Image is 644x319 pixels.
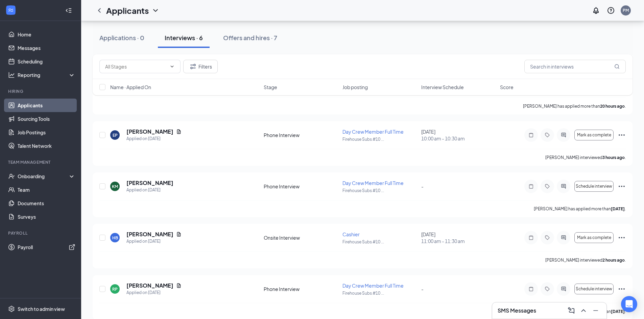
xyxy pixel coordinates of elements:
div: Payroll [8,230,74,236]
span: Day Crew Member Full Time [342,283,404,289]
a: Applicants [18,99,75,112]
button: Mark as complete [574,130,614,140]
svg: Ellipses [618,234,626,242]
svg: Notifications [592,6,600,15]
div: Phone Interview [264,286,338,292]
div: Applied on [DATE] [126,187,173,193]
h5: [PERSON_NAME] [126,231,173,238]
p: [PERSON_NAME] has applied more than . [523,103,626,109]
span: Mark as complete [577,235,611,240]
button: Schedule interview [574,181,614,192]
span: Schedule interview [576,287,612,291]
a: Talent Network [18,139,75,153]
div: Phone Interview [264,183,338,190]
div: Applied on [DATE] [126,238,182,245]
div: Applications · 0 [99,33,144,42]
div: HB [112,235,118,241]
span: 10:00 am - 10:30 am [421,135,496,142]
a: Surveys [18,210,75,223]
p: Firehouse Subs #10 ... [342,188,417,193]
svg: Note [527,235,535,240]
svg: Tag [543,184,551,189]
div: Switch to admin view [18,305,65,312]
div: Applied on [DATE] [126,289,182,296]
span: Interview Schedule [421,84,464,90]
svg: Filter [189,62,197,71]
svg: Tag [543,235,551,240]
svg: ChevronUp [579,307,588,315]
p: Firehouse Subs #10 ... [342,136,417,142]
div: [DATE] [421,128,496,142]
span: Name · Applied On [110,84,151,90]
a: Team [18,183,75,196]
span: Mark as complete [577,133,611,137]
svg: Note [527,286,535,292]
svg: Settings [8,305,15,312]
button: Minimize [590,305,601,316]
b: [DATE] [611,309,625,314]
h5: [PERSON_NAME] [126,128,173,135]
div: Hiring [8,88,74,94]
svg: MagnifyingGlass [614,64,620,69]
span: Day Crew Member Full Time [342,129,404,135]
h5: [PERSON_NAME] [126,179,173,187]
div: KM [112,184,118,189]
div: Reporting [18,72,76,78]
a: Home [18,28,75,41]
h5: [PERSON_NAME] [126,282,173,289]
svg: Document [176,283,182,288]
svg: Tag [543,286,551,292]
b: [DATE] [611,206,625,211]
svg: Note [527,132,535,138]
svg: Document [176,129,182,134]
p: [PERSON_NAME] interviewed . [545,257,626,263]
button: Mark as complete [574,232,614,243]
button: ChevronUp [578,305,589,316]
div: PM [623,7,629,13]
svg: Collapse [65,7,72,14]
svg: Minimize [592,307,600,315]
span: - [421,286,424,292]
span: Score [500,84,514,90]
span: Day Crew Member Full Time [342,180,404,186]
div: Applied on [DATE] [126,135,182,142]
div: EP [113,132,118,138]
div: Phone Interview [264,132,338,138]
span: Job posting [342,84,368,90]
svg: Analysis [8,72,15,78]
p: Firehouse Subs #10 ... [342,290,417,296]
div: Offers and hires · 7 [223,33,277,42]
a: Documents [18,196,75,210]
svg: Tag [543,132,551,138]
div: RP [112,286,118,292]
b: 3 hours ago [602,155,625,160]
h3: SMS Messages [498,307,536,314]
button: Schedule interview [574,284,614,294]
svg: ChevronLeft [95,6,103,15]
svg: Document [176,232,182,237]
div: Team Management [8,159,74,165]
svg: Ellipses [618,285,626,293]
div: Open Intercom Messenger [621,296,637,312]
a: Scheduling [18,55,75,68]
p: Firehouse Subs #10 ... [342,239,417,245]
svg: WorkstreamLogo [7,7,14,14]
svg: QuestionInfo [607,6,615,15]
span: Cashier [342,231,360,237]
a: Sourcing Tools [18,112,75,126]
div: [DATE] [421,231,496,244]
input: Search in interviews [524,60,626,73]
svg: Ellipses [618,182,626,190]
svg: ActiveChat [559,235,568,240]
button: ComposeMessage [566,305,577,316]
svg: Note [527,184,535,189]
button: Filter Filters [183,60,218,73]
svg: ActiveChat [559,132,568,138]
b: 2 hours ago [602,258,625,263]
h1: Applicants [106,5,149,16]
svg: ActiveChat [559,184,568,189]
p: [PERSON_NAME] interviewed . [545,155,626,160]
span: Stage [264,84,277,90]
span: - [421,183,424,189]
svg: ChevronDown [151,6,160,15]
